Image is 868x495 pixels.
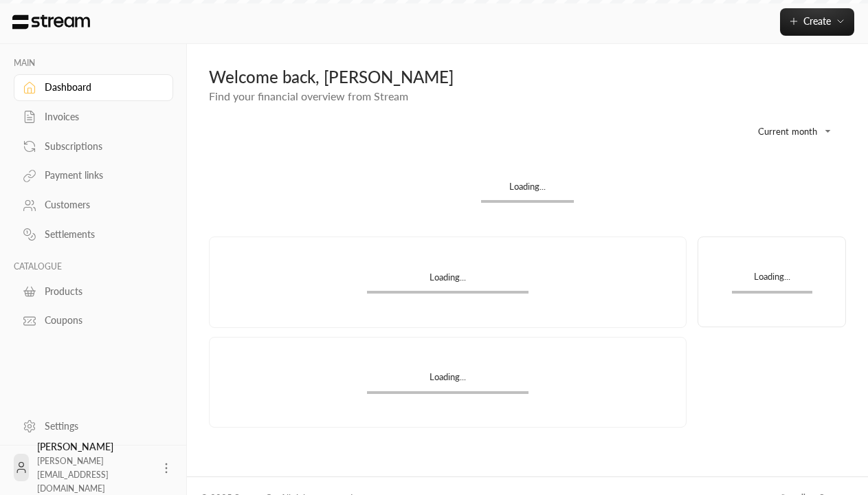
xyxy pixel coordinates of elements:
div: Welcome back, [PERSON_NAME] [209,66,846,88]
a: Products [14,278,173,305]
span: Find your financial overview from Stream [209,89,408,102]
a: Settings [14,412,173,439]
a: Settlements [14,221,173,248]
a: Invoices [14,104,173,131]
div: Payment links [45,168,156,182]
p: MAIN [14,58,173,69]
a: Dashboard [14,74,173,101]
div: Settlements [45,228,156,241]
div: Subscriptions [45,140,156,153]
div: Loading... [481,180,574,200]
div: [PERSON_NAME] [37,440,151,495]
img: Logo [11,14,91,30]
div: Settings [45,419,156,433]
a: Coupons [14,307,173,334]
button: Create [780,8,854,36]
div: Customers [45,198,156,212]
a: Subscriptions [14,133,173,159]
p: CATALOGUE [14,261,173,272]
div: Current month [736,113,839,149]
div: Coupons [45,313,156,327]
div: Loading... [732,270,812,290]
div: Products [45,285,156,298]
a: Payment links [14,162,173,189]
div: Invoices [45,110,156,124]
span: [PERSON_NAME][EMAIL_ADDRESS][DOMAIN_NAME] [37,456,109,494]
div: Dashboard [45,80,156,94]
div: Loading... [367,271,528,291]
a: Customers [14,192,173,219]
span: Create [803,15,831,27]
div: Loading... [367,371,528,390]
